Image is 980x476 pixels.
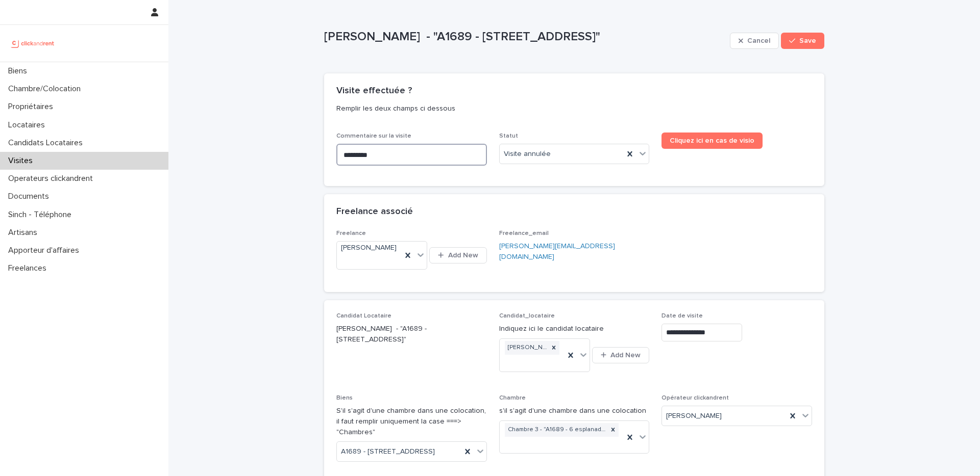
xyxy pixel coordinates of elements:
[499,243,615,260] a: [PERSON_NAME][EMAIL_ADDRESS][DOMAIN_NAME]
[666,411,722,421] span: [PERSON_NAME]
[592,347,649,363] button: Add New
[336,313,391,319] span: Candidat Locataire
[4,246,87,255] p: Apporteur d'affaires
[341,243,397,253] span: [PERSON_NAME]
[499,406,650,416] p: s'il s'agit d'une chambre dans une colocation
[4,210,80,220] p: Sinch - Téléphone
[505,423,608,437] div: Chambre 3 - "A1689 - 6 esplanade de l'Europe, Argenteuil 95100"
[4,138,91,148] p: Candidats Locataires
[336,406,487,437] p: S'il s'agit d'une chambre dans une colocation, il faut remplir uniquement la case ===> "Chambres"
[499,230,549,236] span: Freelance_email
[324,30,726,44] p: [PERSON_NAME] - "A1689 - [STREET_ADDRESS]"
[505,341,548,355] div: [PERSON_NAME]
[661,395,729,401] span: Opérateur clickandrent
[336,230,366,236] span: Freelance
[336,104,808,113] p: Remplir les deux champs ci dessous
[4,263,55,273] p: Freelances
[4,192,57,201] p: Documents
[730,33,779,49] button: Cancel
[4,84,89,94] p: Chambre/Colocation
[429,247,486,263] button: Add New
[4,102,61,112] p: Propriétaires
[448,252,478,259] span: Add New
[781,33,824,49] button: Save
[336,86,412,97] h2: Visite effectuée ?
[670,137,754,144] span: Cliquez ici en cas de visio
[336,133,411,139] span: Commentaire sur la visite
[341,446,435,457] span: A1689 - [STREET_ADDRESS]
[4,66,35,76] p: Biens
[336,206,413,218] h2: Freelance associé
[799,37,816,44] span: Save
[336,395,353,401] span: Biens
[4,156,41,166] p: Visites
[504,149,551,160] span: Visite annulée
[747,37,770,44] span: Cancel
[336,324,487,345] p: [PERSON_NAME] - "A1689 - [STREET_ADDRESS]"
[499,313,555,319] span: Candidat_locataire
[610,352,641,359] span: Add New
[4,174,101,183] p: Operateurs clickandrent
[661,313,703,319] span: Date de visite
[661,133,763,149] a: Cliquez ici en cas de visio
[499,395,526,401] span: Chambre
[4,228,45,237] p: Artisans
[499,324,650,334] p: Indiquez ici le candidat locataire
[8,33,58,54] img: UCB0brd3T0yccxBKYDjQ
[4,120,53,130] p: Locataires
[499,133,518,139] span: Statut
